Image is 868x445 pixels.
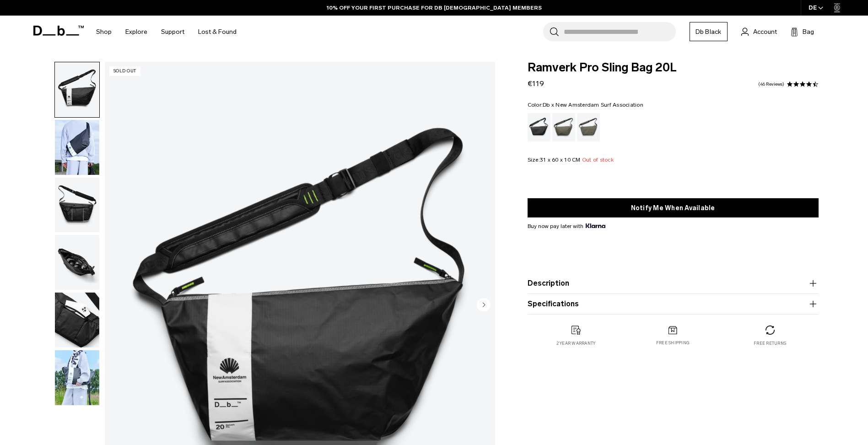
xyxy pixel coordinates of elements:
[198,16,237,48] a: Lost & Found
[758,82,784,87] a: 46 reviews
[528,298,819,309] button: Specifications
[54,62,100,118] button: Ramverk Pro Sling Bag 20L Db x New Amsterdam Surf Association
[656,340,690,346] p: Free shipping
[528,102,643,108] legend: Color:
[55,62,99,117] img: Ramverk Pro Sling Bag 20L Db x New Amsterdam Surf Association
[540,157,581,163] span: 31 x 60 x 10 CM
[754,340,786,347] p: Free returns
[327,4,542,12] a: 10% OFF YOUR FIRST PURCHASE FOR DB [DEMOGRAPHIC_DATA] MEMBERS
[477,298,491,313] button: Next slide
[54,350,100,406] button: Ramverk Pro Sling Bag 20L Db x New Amsterdam Surf Association
[96,16,112,48] a: Shop
[528,222,605,230] span: Buy now pay later with
[586,223,605,228] img: {"height" => 20, "alt" => "Klarna"}
[55,235,99,290] img: Ramverk Pro Sling Bag 20L Db x New Amsterdam Surf Association
[54,177,100,233] button: Ramverk Pro Sling Bag 20L Db x New Amsterdam Surf Association
[109,66,140,76] p: Sold Out
[543,102,643,108] span: Db x New Amsterdam Surf Association
[753,27,777,37] span: Account
[690,22,728,41] a: Db Black
[55,350,99,405] img: Ramverk Pro Sling Bag 20L Db x New Amsterdam Surf Association
[54,119,100,175] button: Ramverk Pro Sling Bag 20L Db x New Amsterdam Surf Association
[54,292,100,348] button: Ramverk Pro Sling Bag 20L Db x New Amsterdam Surf Association
[803,27,814,37] span: Bag
[528,62,819,74] span: Ramverk Pro Sling Bag 20L
[556,340,596,347] p: 2 year warranty
[528,79,544,88] span: €119
[582,157,614,163] span: Out of stock
[125,16,147,48] a: Explore
[55,120,99,175] img: Ramverk Pro Sling Bag 20L Db x New Amsterdam Surf Association
[791,26,814,37] button: Bag
[161,16,184,48] a: Support
[528,113,550,141] a: Black Out
[741,26,777,37] a: Account
[89,16,243,48] nav: Main Navigation
[55,178,99,233] img: Ramverk Pro Sling Bag 20L Db x New Amsterdam Surf Association
[577,113,600,141] a: Mash Green
[528,198,819,217] button: Notify Me When Available
[54,234,100,290] button: Ramverk Pro Sling Bag 20L Db x New Amsterdam Surf Association
[552,113,575,141] a: Forest Green
[55,293,99,347] img: Ramverk Pro Sling Bag 20L Db x New Amsterdam Surf Association
[528,278,819,289] button: Description
[528,157,614,163] legend: Size:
